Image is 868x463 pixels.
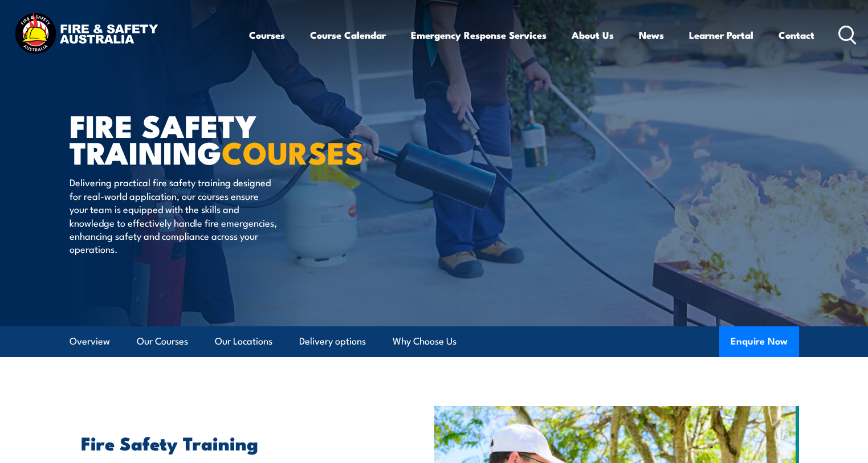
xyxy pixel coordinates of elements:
a: About Us [572,20,614,50]
a: Learner Portal [689,20,753,50]
a: Course Calendar [310,20,386,50]
a: News [639,20,664,50]
p: Delivering practical fire safety training designed for real-world application, our courses ensure... [70,175,278,255]
a: Courses [249,20,285,50]
a: Emergency Response Services [411,20,547,50]
a: Overview [70,326,110,357]
h1: FIRE SAFETY TRAINING [70,112,351,165]
h2: Fire Safety Training [81,435,382,450]
a: Our Courses [137,326,188,357]
strong: COURSES [222,128,364,175]
a: Contact [779,20,814,50]
button: Enquire Now [719,326,799,357]
a: Our Locations [215,326,272,357]
a: Delivery options [299,326,366,357]
a: Why Choose Us [393,326,457,357]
